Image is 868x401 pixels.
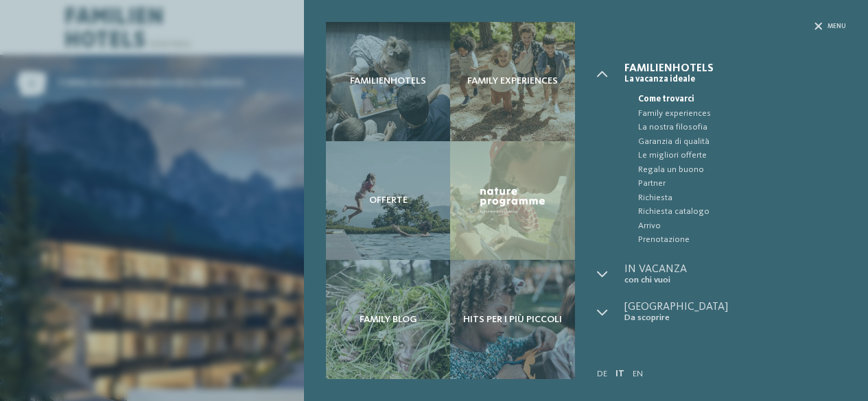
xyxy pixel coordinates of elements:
a: Garanzia di qualità [624,135,846,149]
span: Regala un buono [638,163,846,177]
span: Menu [828,22,846,31]
span: Family experiences [467,75,558,87]
a: EN [633,369,643,378]
span: Arrivo [638,219,846,233]
a: Partner [624,177,846,191]
a: Una stupenda vacanza in famiglia a Corvara Nature Programme [450,141,575,260]
span: Family experiences [638,107,846,121]
span: Come trovarci [638,93,846,106]
a: Una stupenda vacanza in famiglia a Corvara Family experiences [450,22,575,141]
a: Regala un buono [624,163,846,177]
img: Nature Programme [478,185,548,217]
a: La nostra filosofia [624,121,846,134]
span: Partner [638,177,846,191]
span: Familienhotels [624,63,846,74]
a: [GEOGRAPHIC_DATA] Da scoprire [624,302,846,323]
a: Richiesta [624,191,846,205]
a: Richiesta catalogo [624,205,846,219]
span: Prenotazione [638,233,846,247]
span: Garanzia di qualità [638,135,846,149]
span: La vacanza ideale [624,74,846,84]
span: Familienhotels [350,75,426,87]
a: In vacanza con chi vuoi [624,264,846,285]
a: DE [597,369,607,378]
a: Una stupenda vacanza in famiglia a Corvara Family Blog [326,260,451,379]
span: Richiesta catalogo [638,205,846,219]
span: Da scoprire [624,313,846,323]
a: Family experiences [624,107,846,121]
span: Hits per i più piccoli [463,314,562,326]
span: In vacanza [624,264,846,275]
a: Una stupenda vacanza in famiglia a Corvara Familienhotels [326,22,451,141]
span: La nostra filosofia [638,121,846,134]
a: Come trovarci [624,93,846,106]
span: Le migliori offerte [638,149,846,162]
span: con chi vuoi [624,275,846,285]
a: Le migliori offerte [624,149,846,162]
span: Richiesta [638,191,846,205]
a: Prenotazione [624,233,846,247]
a: IT [615,369,624,378]
span: Offerte [369,195,408,206]
a: Arrivo [624,219,846,233]
a: Una stupenda vacanza in famiglia a Corvara Offerte [326,141,451,260]
span: Family Blog [360,314,417,326]
a: Una stupenda vacanza in famiglia a Corvara Hits per i più piccoli [450,260,575,379]
span: [GEOGRAPHIC_DATA] [624,302,846,313]
a: Familienhotels La vacanza ideale [624,63,846,84]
